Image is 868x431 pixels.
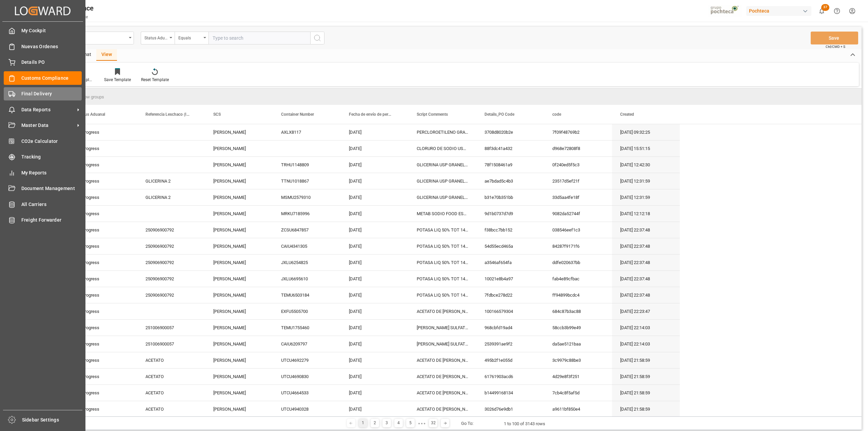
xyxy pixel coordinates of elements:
div: UTCU4692279 [273,352,341,368]
button: open menu [175,32,209,44]
span: Tracking [21,153,82,161]
div: [PERSON_NAME] [205,271,273,287]
div: ff94899bcdc4 [544,287,612,303]
span: My Reports [21,169,82,176]
div: [DATE] [341,401,409,417]
div: Save Template [104,77,131,83]
div: MSMU2579310 [273,189,341,205]
div: f38bcc7bb152 [476,222,544,238]
a: Details PO [4,56,82,69]
span: Freight Forwarder [21,217,82,224]
div: In progress [70,189,137,205]
div: Press SPACE to select this row. [70,336,680,352]
div: 7fdbce278d22 [476,287,544,303]
div: [DATE] 12:42:30 [612,157,680,173]
button: search button [310,32,324,44]
div: In progress [70,124,137,140]
span: Data Reports [21,106,75,113]
div: In progress [70,401,137,417]
div: 4d29e8f3f251 [544,369,612,385]
div: CAIU6209797 [273,336,341,352]
div: [DATE] [341,140,409,156]
div: 61761903acd6 [476,369,544,385]
div: [PERSON_NAME] [205,189,273,205]
div: [PERSON_NAME] [205,206,273,222]
div: View [96,49,117,61]
span: 37 [821,4,829,11]
div: [DATE] 22:37:48 [612,255,680,270]
span: Details PO [21,59,82,66]
div: GLICERINA 2 [137,173,205,189]
span: SCS [213,112,221,117]
div: [DATE] [341,255,409,270]
img: pochtecaImg.jpg_1689854062.jpg [708,5,742,17]
div: [PERSON_NAME] [205,222,273,238]
div: ACETATO [137,369,205,385]
div: 2539391ae9f2 [476,336,544,352]
div: d968e72808f8 [544,140,612,156]
div: [DATE] 22:37:48 [612,287,680,303]
span: Ctrl/CMD + S [826,44,845,49]
div: [PERSON_NAME] [205,336,273,352]
div: GLICERINA USP GRANEL ARG (69511) [409,173,476,189]
div: 3026d76e9db1 [476,401,544,417]
div: Press SPACE to select this row. [70,189,680,206]
div: 4 [394,419,403,427]
div: a3546af654fa [476,255,544,270]
div: 1 [359,419,367,427]
div: In progress [70,385,137,401]
div: POTASA LIQ 50% TOT 1450 KG E/I BR N (969 [409,222,476,238]
div: MRKU7185996 [273,206,341,222]
div: Go To: [461,420,473,427]
div: In progress [70,320,137,336]
div: Press SPACE to select this row. [70,369,680,385]
a: Nuevas Ordenes [4,40,82,53]
div: 251006900057 [137,320,205,336]
div: In progress [70,222,137,238]
a: Customs Compliance [4,71,82,85]
span: Details_PO Code [485,112,514,117]
div: CAIU4341305 [273,238,341,254]
div: 3 [382,419,391,427]
div: POTASA LIQ 50% TOT 1450 KG E/I BR N (969 [409,271,476,287]
div: 251006900057 [137,336,205,352]
span: Script Comments [417,112,448,117]
div: [DATE] 12:31:59 [612,173,680,189]
div: PERCLOROETILENO GRANEL IMPORTADO US (508 [409,124,476,140]
div: 9082da52744f [544,206,612,222]
div: [PERSON_NAME] SULFATO SODIO 70% GRANEL FB [409,336,476,352]
div: 250906900792 [137,271,205,287]
a: Final Delivery [4,87,82,100]
div: [PERSON_NAME] [205,287,273,303]
div: b31e70b351bb [476,189,544,205]
div: In progress [70,157,137,173]
div: ACETATO DE [PERSON_NAME] IMP GR (56874) [409,385,476,401]
div: JXLU6695610 [273,271,341,287]
div: ● ● ● [418,421,426,426]
div: 78f1508461a9 [476,157,544,173]
div: [DATE] [341,238,409,254]
div: In progress [70,303,137,319]
a: My Cockpit [4,24,82,37]
button: show 37 new notifications [814,3,829,19]
div: [DATE] [341,385,409,401]
div: [PERSON_NAME] [205,303,273,319]
div: Press SPACE to select this row. [70,238,680,255]
div: [DATE] 22:37:48 [612,271,680,287]
button: open menu [141,32,175,44]
div: [DATE] [341,189,409,205]
div: ae7bdad5c4b3 [476,173,544,189]
a: Document Management [4,182,82,195]
div: [DATE] 15:51:15 [612,140,680,156]
span: Referencia Leschaco (Impo) [145,112,191,117]
span: Nuevas Ordenes [21,43,82,50]
input: Type to search [209,32,310,44]
div: [DATE] 21:58:59 [612,401,680,417]
span: CO2e Calculator [21,138,82,145]
div: In progress [70,140,137,156]
div: In progress [70,238,137,254]
div: [DATE] 22:37:48 [612,238,680,254]
div: fab4e89cfbac [544,271,612,287]
div: UTCU4690830 [273,369,341,385]
span: All Carriers [21,201,82,208]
